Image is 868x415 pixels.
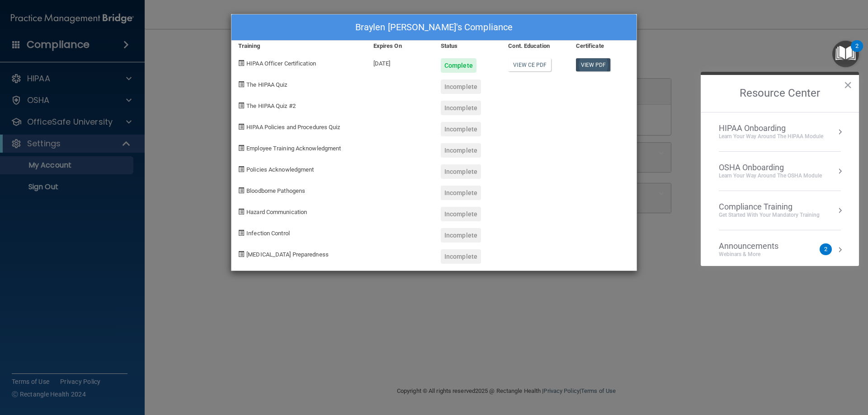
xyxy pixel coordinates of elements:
div: Incomplete [441,122,481,136]
a: View CE PDF [508,58,551,71]
div: Status [434,41,501,51]
div: Learn Your Way around the HIPAA module [719,133,823,140]
div: [DATE] [367,51,434,73]
div: Learn your way around the OSHA module [719,172,822,180]
span: Infection Control [246,230,290,237]
span: HIPAA Officer Certification [246,60,316,67]
div: Incomplete [441,228,481,242]
button: Open Resource Center, 2 new notifications [832,41,859,67]
div: OSHA Onboarding [719,163,822,173]
div: Resource Center [701,72,859,266]
span: Policies Acknowledgment [246,166,314,173]
h2: Resource Center [701,75,859,112]
div: Announcements [719,241,797,251]
span: Hazard Communication [246,209,307,215]
div: Training [231,41,367,51]
span: Bloodborne Pathogens [246,187,305,194]
div: Incomplete [441,207,481,221]
div: Get Started with your mandatory training [719,211,820,219]
div: 2 [855,46,859,58]
div: Expires On [367,41,434,51]
div: Cont. Education [501,41,569,51]
div: Complete [441,58,476,73]
div: HIPAA Onboarding [719,123,823,133]
div: Incomplete [441,143,481,158]
button: Close [844,78,852,92]
div: Incomplete [441,101,481,115]
span: The HIPAA Quiz [246,81,287,88]
span: HIPAA Policies and Procedures Quiz [246,124,340,131]
div: Incomplete [441,164,481,179]
div: Braylen [PERSON_NAME]'s Compliance [231,14,637,41]
div: Certificate [569,41,637,51]
span: The HIPAA Quiz #2 [246,103,296,109]
div: Webinars & More [719,251,797,258]
a: View PDF [576,58,611,71]
div: Compliance Training [719,202,820,212]
span: Employee Training Acknowledgment [246,145,341,152]
span: [MEDICAL_DATA] Preparedness [246,251,329,258]
div: Incomplete [441,249,481,264]
div: Incomplete [441,79,481,94]
div: Incomplete [441,186,481,200]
